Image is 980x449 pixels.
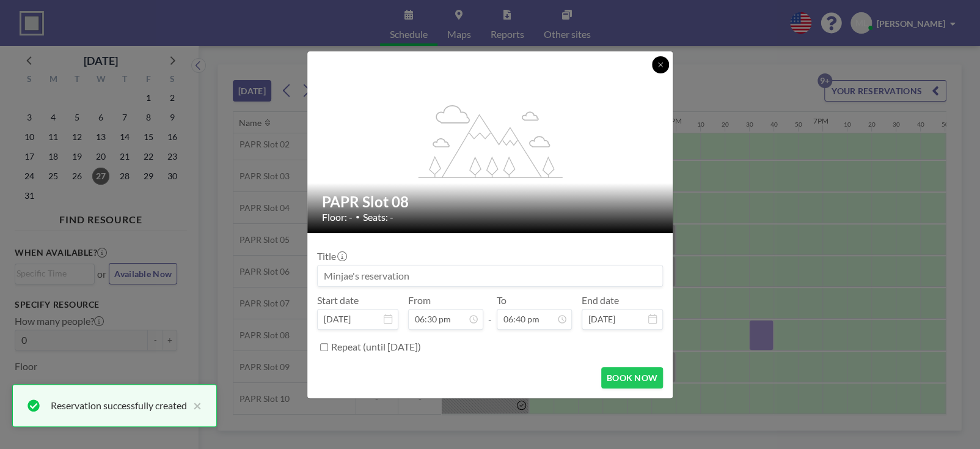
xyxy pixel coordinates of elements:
[187,398,202,413] button: close
[408,294,431,306] label: From
[356,212,360,221] span: •
[497,294,506,306] label: To
[601,367,663,388] button: BOOK NOW
[363,211,393,223] span: Seats: -
[322,193,659,211] h2: PAPR Slot 08
[488,299,492,325] span: -
[318,265,662,286] input: Minjae's reservation
[331,341,421,353] label: Repeat (until [DATE])
[317,250,346,262] label: Title
[51,398,187,413] div: Reservation successfully created
[419,104,563,177] g: flex-grow: 1.2;
[322,211,353,223] span: Floor: -
[317,294,359,306] label: Start date
[582,294,619,306] label: End date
